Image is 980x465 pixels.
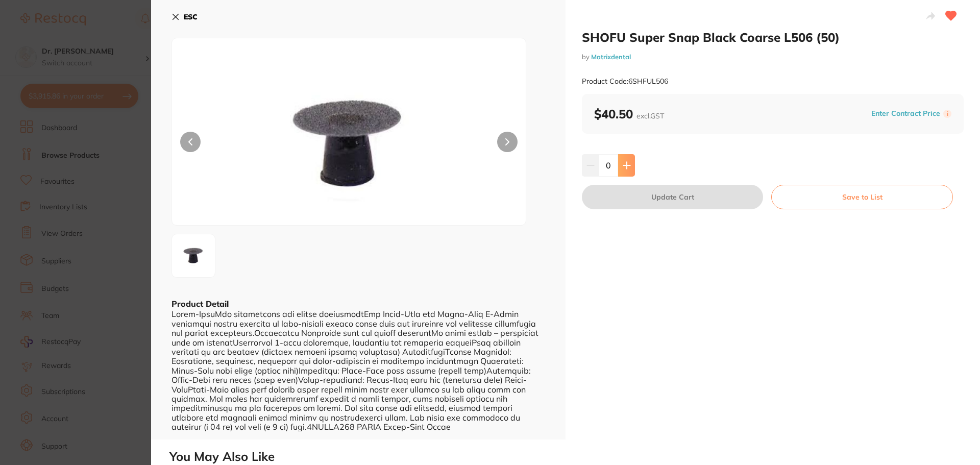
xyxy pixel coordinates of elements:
button: ESC [171,8,198,26]
img: cGc [243,64,455,225]
label: i [943,110,951,118]
h2: You May Also Like [169,450,976,464]
button: Save to List [771,185,953,209]
img: cGc [175,237,212,274]
h2: SHOFU Super Snap Black Coarse L506 (50) [582,30,964,45]
b: ESC [184,12,198,21]
div: Lorem-IpsuMdo sitametcons adi elitse doeiusmodtEmp Incid-Utla etd Magna-Aliq E-Admin veniamqui no... [171,309,545,431]
small: Product Code: 6SHFUL506 [582,77,668,86]
button: Enter Contract Price [868,109,943,118]
button: Update Cart [582,185,763,209]
small: by [582,53,964,61]
b: $40.50 [594,106,664,121]
b: Product Detail [171,299,229,309]
a: Matrixdental [591,53,631,61]
span: excl. GST [636,111,664,120]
